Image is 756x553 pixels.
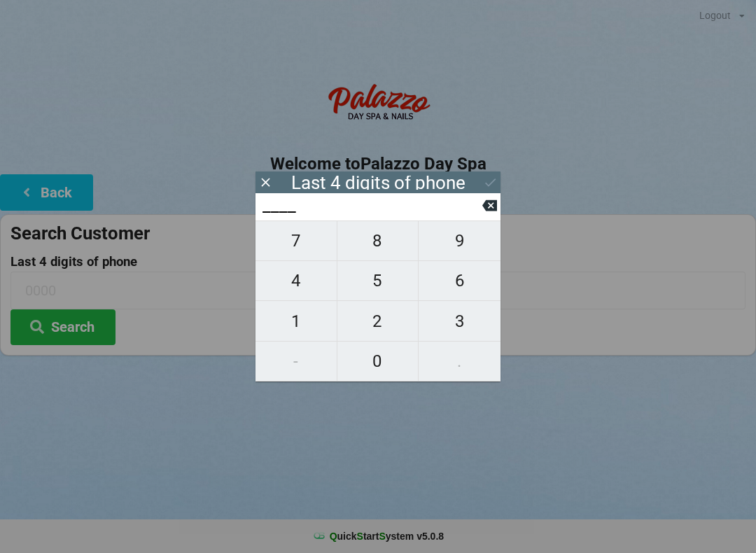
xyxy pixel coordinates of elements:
button: 4 [255,261,337,301]
button: 0 [337,342,419,381]
span: 8 [337,226,419,255]
div: Last 4 digits of phone [291,176,465,190]
button: 7 [255,220,337,261]
span: 6 [419,266,500,295]
button: 2 [337,301,419,341]
span: 0 [337,346,419,376]
button: 9 [419,220,500,261]
span: 7 [255,226,337,255]
span: 4 [255,266,337,295]
span: 2 [337,307,419,336]
button: 5 [337,261,419,301]
button: 3 [419,301,500,341]
span: 1 [255,307,337,336]
span: 5 [337,266,419,295]
button: 1 [255,301,337,341]
span: 9 [419,226,500,255]
button: 8 [337,220,419,261]
span: 3 [419,307,500,336]
button: 6 [419,261,500,301]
